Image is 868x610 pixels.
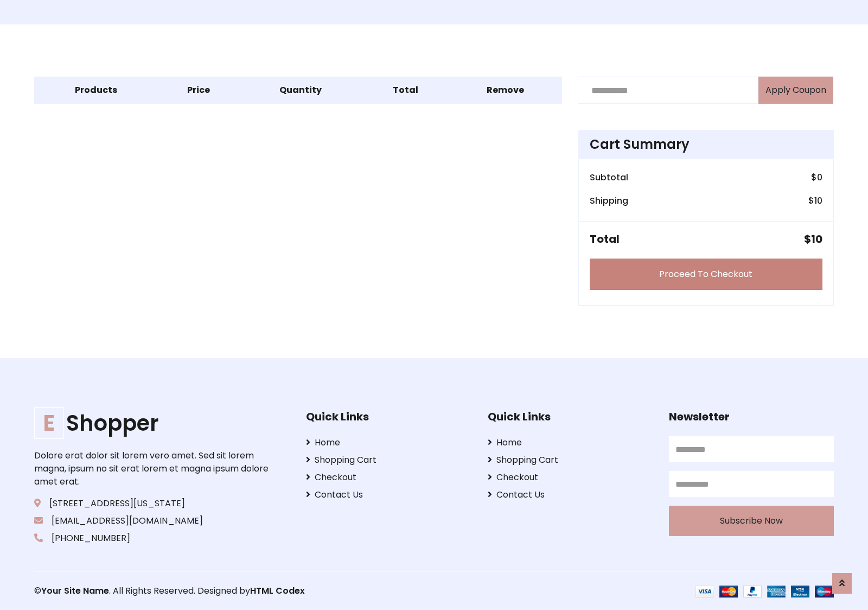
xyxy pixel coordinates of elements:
a: Checkout [306,471,471,484]
p: Dolore erat dolor sit lorem vero amet. Sed sit lorem magna, ipsum no sit erat lorem et magna ipsu... [34,449,272,488]
th: Remove [449,77,561,104]
a: Shopping Cart [306,454,471,467]
a: Contact Us [306,488,471,501]
h6: Shipping [590,196,628,206]
p: [PHONE_NUMBER] [34,532,272,545]
h6: $ [811,172,822,183]
a: Home [488,436,653,449]
th: Price [158,77,238,104]
p: [EMAIL_ADDRESS][DOMAIN_NAME] [34,514,272,527]
h6: Subtotal [590,172,628,183]
th: Quantity [239,77,362,104]
th: Products [35,77,158,104]
span: 10 [811,231,822,247]
span: 0 [817,171,822,184]
span: E [34,407,64,439]
h6: $ [808,196,822,206]
a: Shopping Cart [488,454,653,467]
h1: Shopper [34,410,272,436]
a: HTML Codex [250,584,305,597]
h4: Cart Summary [590,137,822,153]
span: 10 [814,194,822,207]
p: © . All Rights Reserved. Designed by [34,584,434,598]
a: Home [306,436,471,449]
a: Proceed To Checkout [590,259,822,290]
a: Checkout [488,471,653,484]
h5: Quick Links [306,410,471,423]
p: [STREET_ADDRESS][US_STATE] [34,497,272,510]
button: Subscribe Now [669,506,834,536]
h5: Total [590,232,620,246]
h5: Newsletter [669,410,834,423]
a: Contact Us [488,488,653,501]
h5: Quick Links [488,410,653,423]
a: EShopper [34,410,272,436]
button: Apply Coupon [758,77,833,104]
a: Your Site Name [41,584,109,597]
h5: $ [804,232,822,246]
th: Total [362,77,449,104]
